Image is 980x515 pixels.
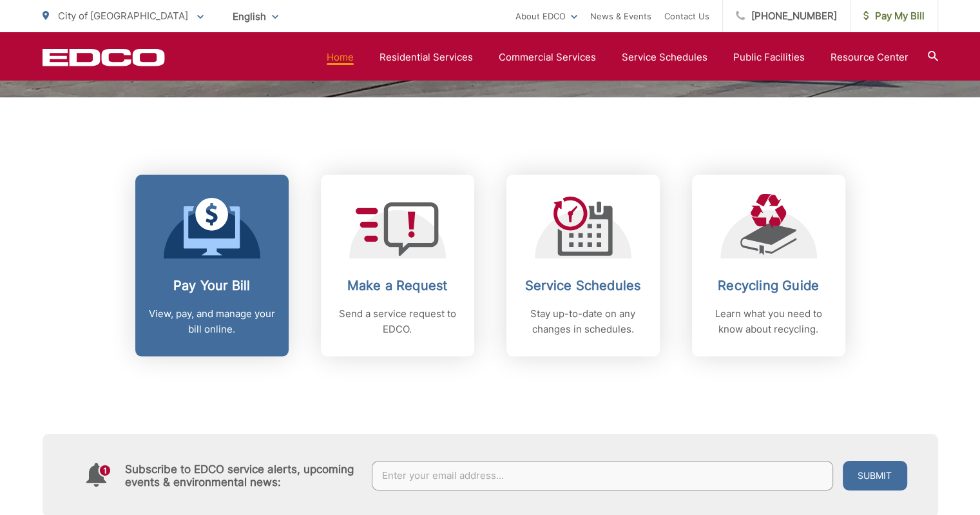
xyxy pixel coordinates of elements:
a: Make a Request Send a service request to EDCO. [321,175,474,356]
button: Submit [843,461,907,491]
span: City of [GEOGRAPHIC_DATA] [58,10,188,22]
span: Pay My Bill [863,8,925,24]
a: Service Schedules [622,50,707,65]
a: Service Schedules Stay up-to-date on any changes in schedules. [506,175,660,356]
a: Commercial Services [499,50,596,65]
a: Recycling Guide Learn what you need to know about recycling. [692,175,845,356]
p: View, pay, and manage your bill online. [148,306,276,337]
a: About EDCO [515,8,577,24]
h2: Service Schedules [519,278,647,293]
a: Resource Center [831,50,908,65]
h4: Subscribe to EDCO service alerts, upcoming events & environmental news: [125,463,360,489]
a: News & Events [590,8,651,24]
a: Public Facilities [733,50,805,65]
h2: Recycling Guide [705,278,832,293]
p: Send a service request to EDCO. [334,306,461,337]
a: Residential Services [380,50,473,65]
a: Home [327,50,354,65]
h2: Pay Your Bill [148,278,276,293]
a: Contact Us [664,8,709,24]
span: English [223,5,288,28]
p: Learn what you need to know about recycling. [705,306,832,337]
p: Stay up-to-date on any changes in schedules. [519,306,647,337]
h2: Make a Request [334,278,461,293]
a: Pay Your Bill View, pay, and manage your bill online. [135,175,289,356]
input: Enter your email address... [372,461,833,491]
a: EDCD logo. Return to the homepage. [43,48,165,66]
